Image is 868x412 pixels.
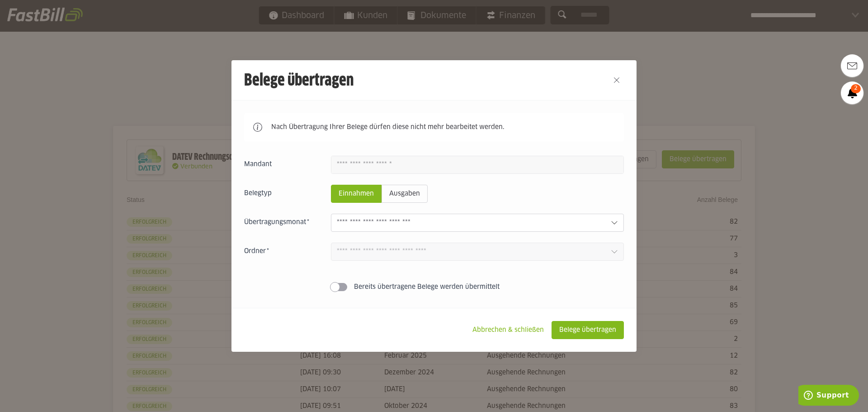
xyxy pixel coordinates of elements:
[552,321,624,339] sl-button: Belege übertragen
[382,185,428,203] sl-radio-button: Ausgaben
[331,185,382,203] sl-radio-button: Einnahmen
[851,84,861,93] span: 2
[841,81,863,104] a: 2
[465,321,552,339] sl-button: Abbrechen & schließen
[798,385,859,407] iframe: Öffnet ein Widget, in dem Sie weitere Informationen finden
[244,283,624,292] sl-switch: Bereits übertragene Belege werden übermittelt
